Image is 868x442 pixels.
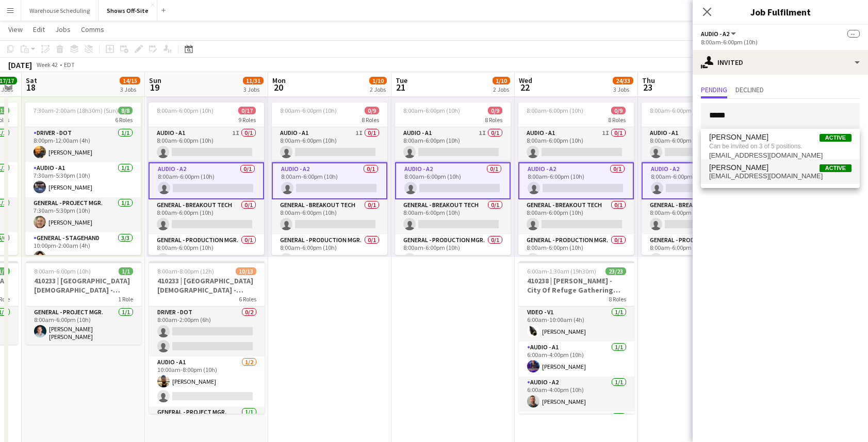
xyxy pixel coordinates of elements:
app-card-role: General - Production Mgr.0/18:00am-6:00pm (10h) [149,234,264,269]
span: 9 Roles [238,116,256,124]
span: View [8,25,23,34]
app-job-card: 6:00am-1:30am (19h30m) (Thu)23/23410238 | [PERSON_NAME] - City Of Refuge Gathering 20258 RolesVid... [519,261,634,414]
app-job-card: 7:30am-2:00am (18h30m) (Sun)8/86 RolesDriver - DOT1/18:00pm-12:00am (4h)[PERSON_NAME]Audio - A11/... [25,103,141,255]
span: 11/31 [243,77,264,84]
span: 8 Roles [609,295,626,303]
app-card-role: Audio - A11/210:00am-8:00pm (10h)[PERSON_NAME] [149,356,265,406]
span: Thu [642,76,655,85]
app-card-role: Audio - A11I0/18:00am-6:00pm (10h) [642,127,757,162]
span: Dakota Crowder [709,133,768,142]
app-card-role: Audio - A21/16:00am-4:00pm (10h)[PERSON_NAME] [519,377,634,412]
h3: 410238 | [PERSON_NAME] - City Of Refuge Gathering 2025 [519,276,634,295]
span: jecrowderiv@gmail.com [709,172,851,180]
app-job-card: 8:00am-6:00pm (10h)0/158 RolesAudio - A11I0/18:00am-6:00pm (10h) Audio - A20/18:00am-6:00pm (10h)... [642,103,757,255]
app-card-role: General - Stagehand3/310:00pm-2:00am (4h)Lovaughn Sample [25,232,141,342]
h3: 410233 | [GEOGRAPHIC_DATA][DEMOGRAPHIC_DATA] - Frequency Camp FFA 2025 [26,276,141,295]
span: 7:30am-2:00am (18h30m) (Sun) [34,107,118,114]
span: Declined [735,86,764,93]
app-card-role: Audio - A20/18:00am-6:00pm (10h) [395,162,511,199]
span: 8 Roles [485,116,502,124]
app-card-role: General - Breakout Tech0/18:00am-6:00pm (10h) [642,199,757,234]
span: Jobs [55,25,71,34]
span: 8 Roles [362,116,379,124]
app-card-role: General - Project Mgr.1/18:00am-6:00pm (10h)[PERSON_NAME] [PERSON_NAME] [26,307,141,345]
app-job-card: 8:00am-6:00pm (10h)0/179 RolesAudio - A11I0/18:00am-6:00pm (10h) Audio - A20/18:00am-6:00pm (10h)... [149,103,264,255]
div: 3 Jobs [613,86,633,93]
div: Invited [693,50,868,75]
app-card-role: Audio - A20/18:00am-6:00pm (10h) [149,162,264,199]
div: 8:00am-6:00pm (10h) [701,38,860,46]
span: 8:00am-6:00pm (10h) [403,107,460,114]
span: 22 [517,81,532,93]
span: 8:00am-6:00pm (10h) [157,107,214,114]
app-card-role: General - Production Mgr.0/18:00am-6:00pm (10h) [518,234,634,269]
app-card-role: Driver - DOT0/28:00am-2:00pm (6h) [149,307,265,356]
span: 19 [148,81,161,93]
app-card-role: Audio - A11I0/18:00am-6:00pm (10h) [395,127,511,162]
span: Sat [26,76,37,85]
app-card-role: General - Breakout Tech0/18:00am-6:00pm (10h) [395,199,511,234]
span: 1/10 [369,77,387,84]
span: 0/9 [365,107,379,114]
app-card-role: Audio - A11I0/18:00am-6:00pm (10h) [518,127,634,162]
app-card-role: Audio - A20/18:00am-6:00pm (10h) [642,162,757,199]
span: Wed [519,76,532,85]
app-card-role: Audio - A20/18:00am-6:00pm (10h) [272,162,387,199]
span: 24/33 [613,77,633,84]
span: 23/23 [605,267,626,275]
span: 21 [394,81,407,93]
span: Week 42 [34,61,60,69]
span: 6 Roles [115,116,133,124]
span: 6 Roles [239,295,256,303]
app-job-card: 8:00am-6:00pm (10h)0/98 RolesAudio - A11I0/18:00am-6:00pm (10h) Audio - A20/18:00am-6:00pm (10h) ... [272,103,387,255]
div: 3 Jobs [243,86,263,93]
span: 8:00am-6:00pm (10h) [280,107,337,114]
span: 6:00am-1:30am (19h30m) (Thu) [527,267,605,275]
app-card-role: General - Breakout Tech0/18:00am-6:00pm (10h) [272,199,387,234]
span: 1 Role [118,295,133,303]
app-card-role: General - Production Mgr.0/18:00am-6:00pm (10h) [272,234,387,269]
span: 10/13 [236,267,256,275]
span: 8:00am-6:00pm (10h) [527,107,583,114]
div: [DATE] [8,60,32,70]
span: Sun [149,76,161,85]
span: 8:00am-8:00pm (12h) [157,267,214,275]
app-job-card: 8:00am-6:00pm (10h)1/1410233 | [GEOGRAPHIC_DATA][DEMOGRAPHIC_DATA] - Frequency Camp FFA 20251 Rol... [26,261,141,345]
app-card-role: Video - V11/16:00am-10:00am (4h)[PERSON_NAME] [519,307,634,342]
span: 1/1 [119,267,133,275]
app-card-role: Audio - A20/18:00am-6:00pm (10h) [518,162,634,199]
button: Shows Off-Site [99,1,157,21]
h3: Job Fulfilment [693,5,868,19]
span: Johnnie Crowder IV [709,163,768,172]
app-job-card: 8:00am-6:00pm (10h)0/98 RolesAudio - A11I0/18:00am-6:00pm (10h) Audio - A20/18:00am-6:00pm (10h) ... [518,103,634,255]
span: 20 [271,81,286,93]
span: -- [847,30,860,38]
h3: 410233 | [GEOGRAPHIC_DATA][DEMOGRAPHIC_DATA] - Frequency Camp FFA 2025 [149,276,265,295]
span: Tue [396,76,407,85]
app-card-role: General - Production Mgr.0/18:00am-6:00pm (10h) [642,234,757,269]
div: 8:00am-8:00pm (12h)10/13410233 | [GEOGRAPHIC_DATA][DEMOGRAPHIC_DATA] - Frequency Camp FFA 20256 R... [149,261,265,414]
app-card-role: Driver - DOT1/18:00pm-12:00am (4h)[PERSON_NAME] [25,127,141,162]
app-card-role: General - Breakout Tech0/18:00am-6:00pm (10h) [149,199,264,234]
span: 0/9 [488,107,502,114]
span: 8:00am-6:00pm (10h) [34,267,91,275]
span: Edit [33,25,45,34]
span: dakotaecrowder@gmail.com [709,151,851,160]
span: 14/15 [120,77,140,84]
span: Active [820,134,851,142]
app-job-card: 8:00am-6:00pm (10h)0/98 RolesAudio - A11I0/18:00am-6:00pm (10h) Audio - A20/18:00am-6:00pm (10h) ... [395,103,511,255]
span: 23 [641,81,655,93]
button: Warehouse Scheduling [21,1,99,21]
span: Can be invited on 3 of 5 positions. [709,142,851,151]
span: Active [820,164,851,172]
app-card-role: General - Production Mgr.0/18:00am-6:00pm (10h) [395,234,511,269]
app-card-role: Audio - A11I0/18:00am-6:00pm (10h) [149,127,264,162]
